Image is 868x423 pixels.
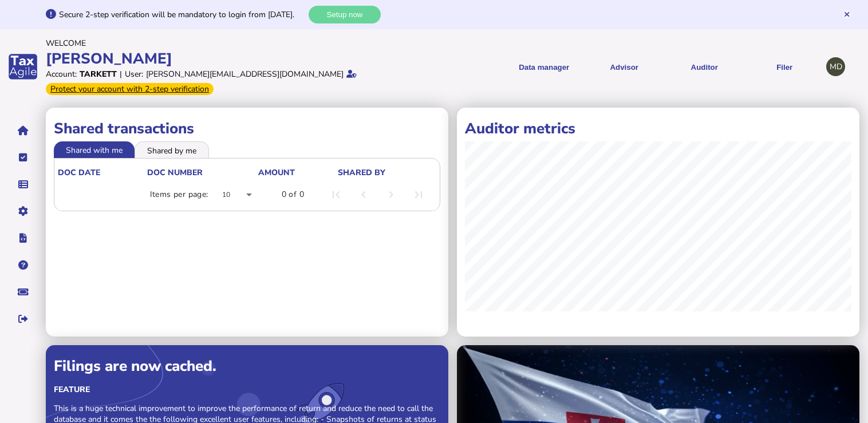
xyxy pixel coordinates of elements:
h1: Auditor metrics [465,118,851,139]
div: doc date [58,167,100,178]
div: Tarkett [80,69,117,80]
li: Shared with me [54,141,135,157]
div: [PERSON_NAME] [46,49,431,69]
i: Email verified [346,70,357,78]
div: Items per page: [150,189,208,200]
div: Account: [46,69,77,80]
div: Amount [258,167,337,178]
div: doc number [147,167,257,178]
button: Filer [748,53,820,81]
button: Auditor [668,53,740,81]
div: shared by [338,167,385,178]
div: Welcome [46,38,431,49]
div: shared by [338,167,435,178]
div: From Oct 1, 2025, 2-step verification will be required to login. Set it up now... [46,83,214,95]
div: Secure 2-step verification will be mandatory to login from [DATE]. [59,9,306,20]
button: Tasks [11,145,35,169]
div: Feature [54,384,440,395]
button: Shows a dropdown of Data manager options [508,53,580,81]
h1: Shared transactions [54,118,440,139]
button: Home [11,118,35,143]
button: Sign out [11,307,35,331]
li: Shared by me [135,141,209,157]
button: Shows a dropdown of VAT Advisor options [588,53,660,81]
div: Profile settings [826,57,845,76]
div: doc number [147,167,203,178]
div: 0 of 0 [282,189,304,200]
div: Amount [258,167,295,178]
div: | [120,69,122,80]
button: Hide message [843,10,851,18]
button: Developer hub links [11,226,35,250]
button: Setup now [309,6,381,23]
menu: navigate products [436,53,821,81]
button: Help pages [11,253,35,277]
div: Filings are now cached. [54,356,440,376]
div: doc date [58,167,146,178]
button: Raise a support ticket [11,280,35,304]
div: User: [125,69,143,80]
i: Data manager [18,184,28,185]
div: [PERSON_NAME][EMAIL_ADDRESS][DOMAIN_NAME] [146,69,344,80]
button: Manage settings [11,199,35,223]
button: Data manager [11,172,35,196]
